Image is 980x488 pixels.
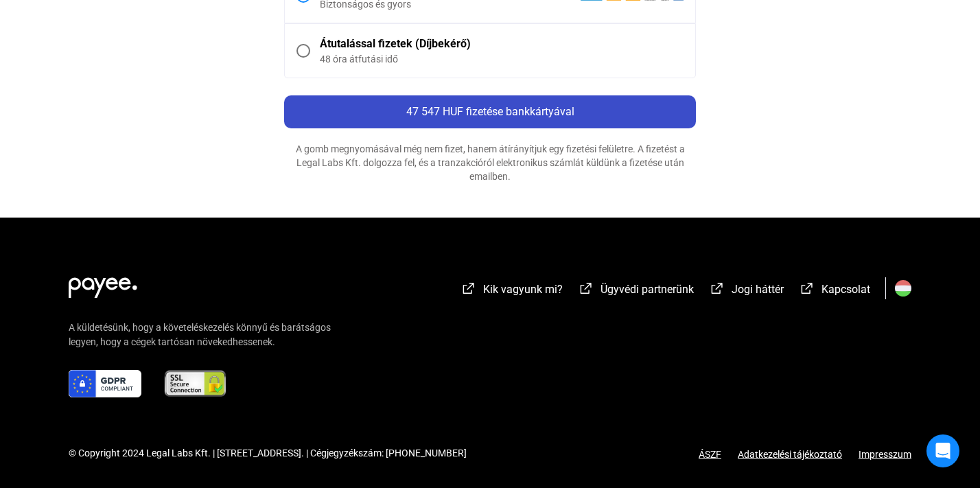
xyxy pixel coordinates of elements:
[799,281,815,295] img: external-link-white
[600,283,694,296] span: Ügyvédi partnerünk
[578,281,594,295] img: external-link-white
[895,280,911,297] img: HU.svg
[821,283,870,296] span: Kapcsolat
[732,283,784,296] span: Jogi háttér
[859,449,911,460] a: Impresszum
[163,370,227,397] img: ssl
[284,142,696,183] div: A gomb megnyomásával még nem fizet, hanem átírányítjuk egy fizetési felületre. A fizetést a Legal...
[799,285,870,298] a: external-link-whiteKapcsolat
[483,283,563,296] span: Kik vagyunk mi?
[709,285,784,298] a: external-link-whiteJogi háttér
[320,36,684,52] div: Átutalással fizetek (Díjbekérő)
[709,281,725,295] img: external-link-white
[320,52,684,66] div: 48 óra átfutási idő
[699,449,721,460] a: ÁSZF
[69,270,137,298] img: white-payee-white-dot.svg
[926,434,959,467] div: Open Intercom Messenger
[284,95,696,128] button: 47 547 HUF fizetése bankkártyával
[578,285,694,298] a: external-link-whiteÜgyvédi partnerünk
[69,370,141,397] img: gdpr
[69,446,467,461] div: © Copyright 2024 Legal Labs Kft. | [STREET_ADDRESS]. | Cégjegyzékszám: [PHONE_NUMBER]
[460,285,563,298] a: external-link-whiteKik vagyunk mi?
[406,105,574,118] span: 47 547 HUF fizetése bankkártyával
[460,281,477,295] img: external-link-white
[721,449,859,460] a: Adatkezelési tájékoztató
